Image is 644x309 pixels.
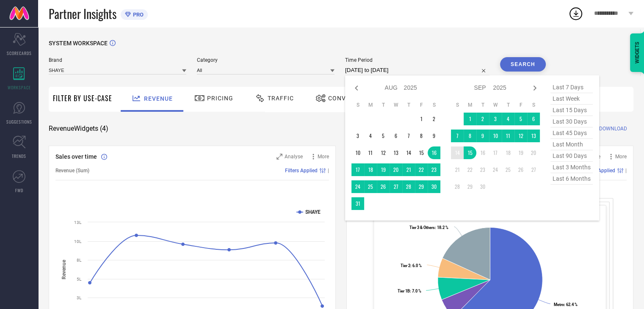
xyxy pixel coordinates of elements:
span: last 7 days [550,82,593,93]
th: Saturday [527,102,540,108]
td: Mon Aug 25 2025 [364,180,377,193]
td: Thu Aug 21 2025 [402,163,415,176]
span: Category [197,57,334,63]
tspan: Tier 1B [398,289,410,293]
text: : 62.4 % [554,302,578,307]
td: Fri Sep 12 2025 [514,130,527,142]
td: Thu Sep 25 2025 [502,163,514,176]
td: Wed Aug 06 2025 [390,130,402,142]
span: Pricing [207,95,233,102]
th: Tuesday [377,102,390,108]
th: Tuesday [476,102,489,108]
span: Filters Applied [285,168,318,174]
td: Fri Sep 26 2025 [514,163,527,176]
span: Partner Insights [49,5,116,22]
td: Sat Aug 09 2025 [428,130,440,142]
td: Wed Sep 17 2025 [489,146,502,159]
td: Fri Sep 19 2025 [514,146,527,159]
span: last 3 months [550,162,593,173]
text: 5L [77,277,82,281]
th: Wednesday [489,102,502,108]
span: last 6 months [550,173,593,185]
td: Mon Sep 29 2025 [464,180,476,193]
td: Tue Sep 23 2025 [476,163,489,176]
td: Sun Aug 17 2025 [351,163,364,176]
td: Tue Aug 12 2025 [377,146,390,159]
td: Sat Aug 23 2025 [428,163,440,176]
td: Mon Sep 01 2025 [464,113,476,125]
td: Tue Sep 30 2025 [476,180,489,193]
td: Sun Aug 10 2025 [351,146,364,159]
span: SCORECARDS [7,50,32,56]
span: More [615,154,627,160]
td: Sun Sep 21 2025 [451,163,464,176]
span: last 45 days [550,127,593,139]
text: SHAYE [305,209,321,215]
text: 13L [74,220,82,225]
td: Fri Aug 08 2025 [415,130,428,142]
span: last week [550,93,593,105]
span: last 90 days [550,150,593,162]
text: 8L [77,258,82,262]
td: Sat Aug 30 2025 [428,180,440,193]
span: SYSTEM WORKSPACE [49,40,108,47]
span: WORKSPACE [8,84,31,91]
td: Sun Sep 28 2025 [451,180,464,193]
td: Sat Sep 06 2025 [527,113,540,125]
text: : 7.0 % [398,289,421,293]
td: Sat Sep 20 2025 [527,146,540,159]
td: Thu Aug 28 2025 [402,180,415,193]
td: Sun Sep 14 2025 [451,146,464,159]
td: Mon Aug 18 2025 [364,163,377,176]
td: Tue Sep 09 2025 [476,130,489,142]
th: Friday [415,102,428,108]
text: 10L [74,239,82,244]
td: Tue Sep 16 2025 [476,146,489,159]
th: Saturday [428,102,440,108]
td: Sun Aug 03 2025 [351,130,364,142]
svg: Zoom [276,154,282,160]
td: Fri Sep 05 2025 [514,113,527,125]
td: Thu Sep 18 2025 [502,146,514,159]
td: Thu Aug 14 2025 [402,146,415,159]
td: Wed Sep 10 2025 [489,130,502,142]
td: Sat Aug 02 2025 [428,113,440,125]
span: FWD [15,187,23,193]
span: last month [550,139,593,150]
th: Thursday [502,102,514,108]
input: Select time period [345,65,489,75]
td: Wed Aug 20 2025 [390,163,402,176]
tspan: Revenue [61,259,67,279]
text: : 18.2 % [409,225,448,230]
tspan: Tier 3 & Others [409,225,435,230]
td: Fri Aug 22 2025 [415,163,428,176]
td: Wed Sep 24 2025 [489,163,502,176]
td: Tue Aug 19 2025 [377,163,390,176]
span: Brand [49,57,186,63]
td: Mon Sep 22 2025 [464,163,476,176]
span: Filter By Use-Case [53,93,112,103]
span: PRO [131,11,144,18]
td: Tue Aug 26 2025 [377,180,390,193]
span: Revenue [144,95,173,102]
td: Sun Aug 24 2025 [351,180,364,193]
td: Sat Sep 27 2025 [527,163,540,176]
td: Tue Sep 02 2025 [476,113,489,125]
td: Mon Sep 15 2025 [464,146,476,159]
span: Analyse [285,154,303,160]
td: Mon Aug 11 2025 [364,146,377,159]
div: Next month [530,83,540,93]
td: Sun Sep 07 2025 [451,130,464,142]
td: Wed Aug 13 2025 [390,146,402,159]
tspan: Metro [554,302,564,307]
td: Mon Sep 08 2025 [464,130,476,142]
span: Time Period [345,57,489,63]
text: 3L [77,295,82,300]
td: Thu Sep 04 2025 [502,113,514,125]
span: SUGGESTIONS [6,119,32,125]
span: Conversion [328,95,369,102]
span: Sales over time [55,153,97,160]
div: Previous month [351,83,362,93]
td: Sat Aug 16 2025 [428,146,440,159]
span: Revenue (Sum) [55,168,89,174]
